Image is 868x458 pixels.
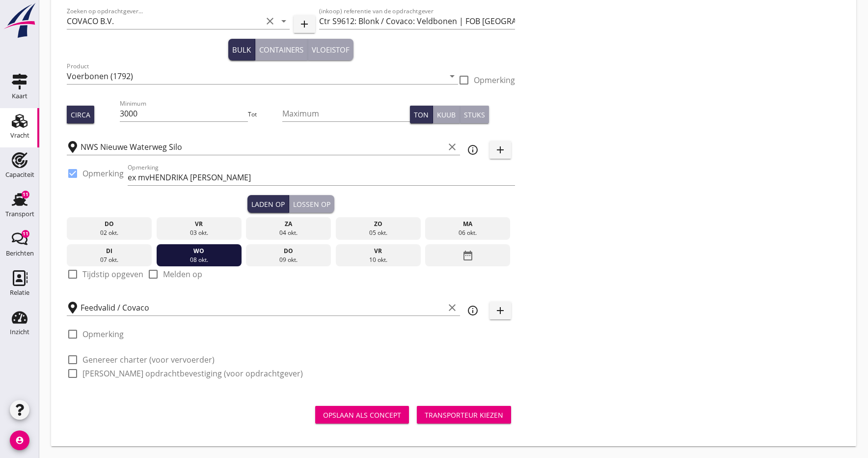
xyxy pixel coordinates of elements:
[159,247,239,256] div: wo
[312,44,350,56] div: Vloeistof
[460,106,489,123] button: Stuks
[293,199,330,209] div: Lossen op
[82,355,215,365] label: Genereer charter (voor vervoerder)
[338,229,418,237] div: 05 okt.
[428,229,508,237] div: 06 okt.
[12,93,27,99] div: Kaart
[2,2,37,39] img: logo-small.a267ee39.svg
[319,13,515,29] input: (inkoop) referentie van de opdrachtgever
[22,230,29,238] div: 11
[228,39,255,60] button: Bulk
[69,247,150,256] div: di
[428,220,508,229] div: ma
[308,39,353,60] button: Vloeistof
[259,44,303,56] div: Containers
[67,68,444,84] input: Product
[10,329,29,335] div: Inzicht
[289,195,334,213] button: Lossen op
[5,211,34,217] div: Transport
[437,110,456,120] div: Kuub
[22,191,29,199] div: 11
[467,305,479,316] i: info_outline
[467,144,479,156] i: info_outline
[298,18,310,30] i: add
[69,256,150,264] div: 07 okt.
[82,169,124,178] label: Opmerking
[232,44,251,56] div: Bulk
[494,144,506,156] i: add
[81,300,444,315] input: Losplaats
[163,269,202,279] label: Melden op
[255,39,308,60] button: Containers
[414,110,429,120] div: Ton
[159,256,239,264] div: 08 okt.
[159,220,239,229] div: vr
[247,195,289,213] button: Laden op
[248,247,329,256] div: do
[282,106,410,121] input: Maximum
[10,132,29,139] div: Vracht
[69,220,150,229] div: do
[338,247,418,256] div: vr
[67,106,94,123] button: Circa
[417,406,511,424] button: Transporteur kiezen
[6,250,34,257] div: Berichten
[10,289,29,296] div: Relatie
[159,229,239,237] div: 03 okt.
[82,369,303,378] label: [PERSON_NAME] opdrachtbevestiging (voor opdrachtgever)
[248,256,329,264] div: 09 okt.
[71,110,90,120] div: Circa
[494,305,506,316] i: add
[82,269,143,279] label: Tijdstip opgeven
[462,247,474,264] i: date_range
[248,110,282,119] div: Tot
[433,106,460,123] button: Kuub
[446,302,458,314] i: clear
[128,170,515,185] input: Opmerking
[67,13,262,29] input: Zoeken op opdrachtgever...
[338,220,418,229] div: zo
[82,329,124,339] label: Opmerking
[120,106,247,121] input: Minimum
[315,406,409,424] button: Opslaan als concept
[278,15,290,27] i: arrow_drop_down
[425,410,503,420] div: Transporteur kiezen
[464,110,485,120] div: Stuks
[264,15,276,27] i: clear
[251,199,285,209] div: Laden op
[474,75,515,85] label: Opmerking
[248,220,329,229] div: za
[338,256,418,264] div: 10 okt.
[446,70,458,82] i: arrow_drop_down
[69,229,150,237] div: 02 okt.
[446,141,458,153] i: clear
[323,410,401,420] div: Opslaan als concept
[410,106,433,123] button: Ton
[10,430,29,450] i: account_circle
[5,172,34,178] div: Capaciteit
[248,229,329,237] div: 04 okt.
[81,139,444,155] input: Laadplaats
